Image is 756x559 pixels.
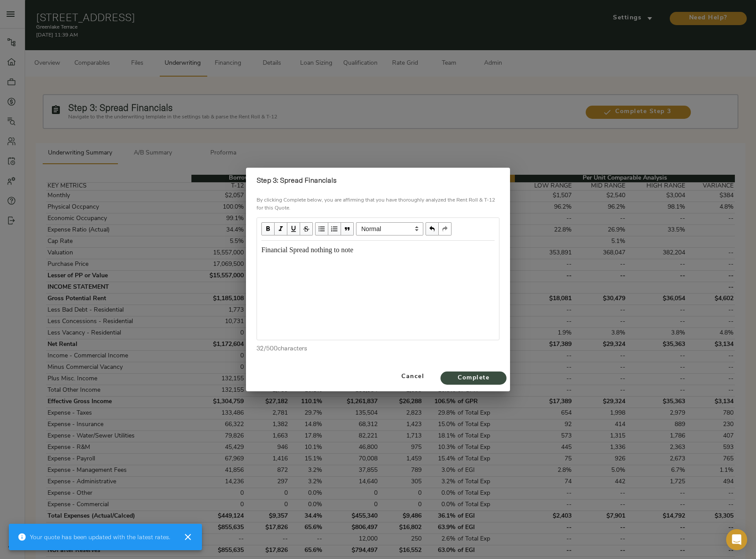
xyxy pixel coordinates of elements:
button: Strikethrough [300,222,313,235]
p: By clicking Complete below, you are affirming that you have thoroughly analyzed the Rent Roll & T... [257,196,499,212]
div: Open Intercom Messenger [726,529,747,550]
button: Cancel [389,366,437,388]
strong: Step 3: Spread Financials [257,176,337,184]
span: Normal [356,222,423,235]
button: OL [328,222,341,235]
span: Financial Spread nothing to note [261,246,353,254]
button: Complete [440,371,506,385]
button: Underline [287,222,300,235]
span: Cancel [392,371,433,382]
button: Blockquote [341,222,354,235]
div: Your quote has been updated with the latest rates. [18,529,170,545]
div: Edit text [257,241,499,259]
button: Undo [426,222,439,235]
button: Italic [275,222,287,235]
p: 32 / 500 characters [257,344,499,353]
button: Redo [439,222,451,235]
button: UL [315,222,328,235]
button: Bold [261,222,275,235]
span: Complete [449,373,498,384]
select: Block type [356,222,423,235]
